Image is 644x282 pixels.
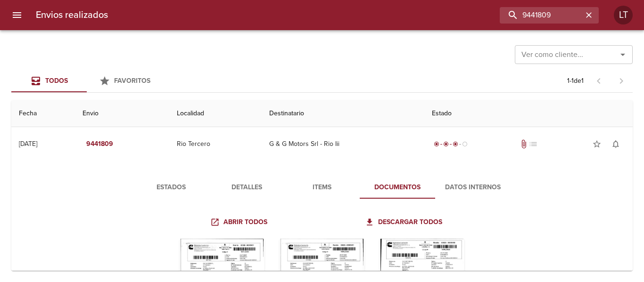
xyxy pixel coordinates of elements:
button: Activar notificaciones [606,135,625,153]
th: Fecha [11,100,75,127]
span: Favoritos [114,77,150,85]
span: Todos [45,77,68,85]
button: menu [6,4,28,26]
div: Tabs detalle de guia [133,176,511,199]
button: Abrir [616,48,629,61]
button: Agregar a favoritos [587,135,606,153]
span: Pagina anterior [587,76,610,85]
th: Localidad [169,100,262,127]
h6: Envios realizados [36,8,108,23]
th: Estado [424,100,633,127]
span: Documentos [365,182,429,193]
span: notifications_none [611,139,620,149]
span: radio_button_checked [443,141,449,147]
span: Abrir todos [212,217,267,228]
span: Tiene documentos adjuntos [519,139,528,149]
span: Datos Internos [441,182,505,193]
div: En viaje [432,139,470,149]
th: Destinatario [262,100,424,127]
p: 1 - 1 de 1 [567,76,584,86]
div: Tabs Envios [11,70,162,92]
span: star_border [592,139,602,149]
td: Rio Tercero [169,127,262,161]
div: [DATE] [19,140,37,148]
span: Pagina siguiente [610,70,633,92]
th: Envio [75,100,169,127]
a: Descargar todos [363,214,446,231]
span: Descargar todos [367,217,442,228]
div: LT [614,6,633,24]
span: Items [290,182,354,193]
em: 9441809 [86,138,113,150]
span: No tiene pedido asociado [528,139,538,149]
div: Abrir información de usuario [614,6,633,24]
span: Estados [139,182,203,193]
span: radio_button_checked [434,141,439,147]
span: Detalles [215,182,279,193]
a: Abrir todos [208,214,271,231]
td: G & G Motors Srl - Rio Iii [262,127,424,161]
span: radio_button_unchecked [462,141,468,147]
input: buscar [500,7,583,24]
span: radio_button_checked [453,141,458,147]
button: 9441809 [83,136,117,153]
